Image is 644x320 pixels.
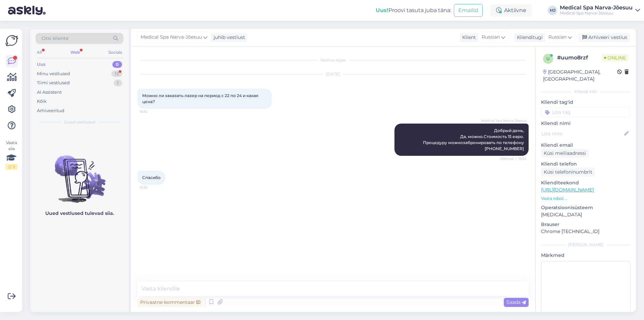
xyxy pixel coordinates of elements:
div: Medical Spa Narva-Jõesuu [560,5,633,10]
div: [GEOGRAPHIC_DATA], [GEOGRAPHIC_DATA] [543,68,617,83]
div: Vaata siia [5,140,17,170]
div: Aktiivne [491,4,532,16]
div: 1 [114,80,122,86]
div: Klient [460,34,476,41]
div: Socials [107,48,123,57]
div: All [36,48,43,57]
span: Спасибо [142,175,161,180]
span: 15:55 [140,185,165,190]
div: Kliendi info [541,89,631,95]
div: MJ [548,6,557,15]
span: Online [601,54,629,61]
p: Brauser [541,221,631,228]
span: Russian [548,34,567,41]
p: Operatsioonisüsteem [541,204,631,211]
p: [MEDICAL_DATA] [541,211,631,218]
div: Web [69,48,81,57]
div: Uus [37,61,46,68]
p: Chrome [TECHNICAL_ID] [541,228,631,235]
p: Klienditeekond [541,179,631,186]
span: Nähtud ✓ 15:54 [500,156,527,161]
b: Uus! [376,7,388,13]
span: Medical Spa Narva-Jõesuu [141,34,202,41]
div: Klienditugi [514,34,543,41]
p: Vaata edasi ... [541,195,631,201]
div: [PERSON_NAME] [541,242,631,248]
div: Minu vestlused [37,71,70,77]
span: Uued vestlused [64,119,95,125]
a: Medical Spa Narva-JõesuuMedical Spa Narva-Jõesuu [560,5,640,16]
input: Lisa tag [541,107,631,117]
div: Arhiveeritud [37,107,64,114]
div: Medical Spa Narva-Jõesuu [560,10,633,16]
p: Kliendi email [541,142,631,149]
span: Можно ли заказать лазер на период с 22 по 24 и какая цена? [142,93,260,104]
span: 15:52 [140,109,165,114]
input: Lisa nimi [541,130,623,137]
img: No chats [30,143,129,204]
div: Vestlus algas [138,57,529,63]
div: 13 [111,71,122,77]
div: AI Assistent [37,89,62,96]
p: Kliendi nimi [541,120,631,127]
div: 2 / 3 [5,164,17,170]
p: Kliendi tag'id [541,99,631,106]
p: Märkmed [541,252,631,259]
span: Russian [482,34,500,41]
img: Askly Logo [5,34,18,47]
div: Kõik [37,98,47,105]
div: juhib vestlust [211,34,245,41]
div: Arhiveeri vestlus [578,33,630,42]
div: Privaatne kommentaar [138,298,203,307]
p: Uued vestlused tulevad siia. [45,210,114,217]
span: Otsi kliente [42,35,68,42]
div: Küsi telefoninumbrit [541,168,595,177]
div: # uumo8rzf [557,54,601,62]
div: 0 [112,61,122,68]
span: Medical Spa Narva-Jõesuu [481,118,527,123]
span: Saada [506,299,526,305]
button: Emailid [454,4,483,17]
a: [URL][DOMAIN_NAME] [541,187,594,193]
span: u [546,56,550,61]
p: Kliendi telefon [541,161,631,168]
div: Küsi meiliaadressi [541,149,589,158]
div: [DATE] [138,71,529,77]
div: Proovi tasuta juba täna: [376,6,451,14]
div: Tiimi vestlused [37,80,70,86]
